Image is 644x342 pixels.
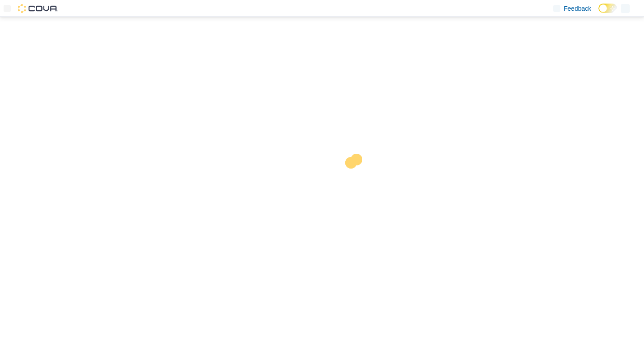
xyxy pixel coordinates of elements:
[598,4,617,13] input: Dark Mode
[322,147,389,214] img: cova-loader
[18,4,58,13] img: Cova
[564,4,591,13] span: Feedback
